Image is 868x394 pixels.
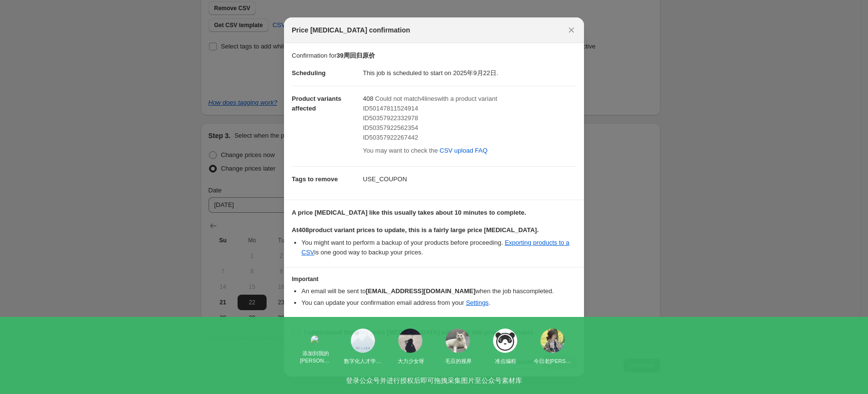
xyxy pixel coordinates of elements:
[292,25,410,35] span: Price [MEDICAL_DATA] confirmation
[292,51,576,61] p: Confirmation for
[375,95,497,102] span: Could not match 4 line s with a product variant
[292,175,338,183] span: Tags to remove
[292,69,326,77] span: Scheduling
[466,299,489,306] a: Settings
[363,124,418,131] span: ID50357922562354
[292,95,342,112] span: Product variants affected
[301,286,576,296] li: An email will be sent to when the job has completed .
[440,146,488,156] span: CSV upload FAQ
[363,134,418,141] span: ID50357922267442
[336,52,374,59] b: 39周回归原价
[292,275,576,283] h3: Important
[301,298,576,308] li: You can update your confirmation email address from your .
[363,114,418,122] span: ID50357922332978
[292,209,526,216] b: A price [MEDICAL_DATA] like this usually takes about 10 minutes to complete.
[301,239,569,256] a: Exporting products to a CSV
[565,23,578,37] button: Close
[363,94,576,158] div: 408
[301,238,576,257] li: You might want to perform a backup of your products before proceeding. is one good way to backup ...
[363,61,576,86] dd: This job is scheduled to start on 2025年9月22日.
[363,166,576,192] dd: USE_COUPON
[292,226,539,234] b: At 408 product variant prices to update, this is a fairly large price [MEDICAL_DATA].
[366,287,476,295] b: [EMAIL_ADDRESS][DOMAIN_NAME]
[434,143,494,158] a: CSV upload FAQ
[363,147,438,154] span: You may want to check the
[363,105,418,112] span: ID50147811524914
